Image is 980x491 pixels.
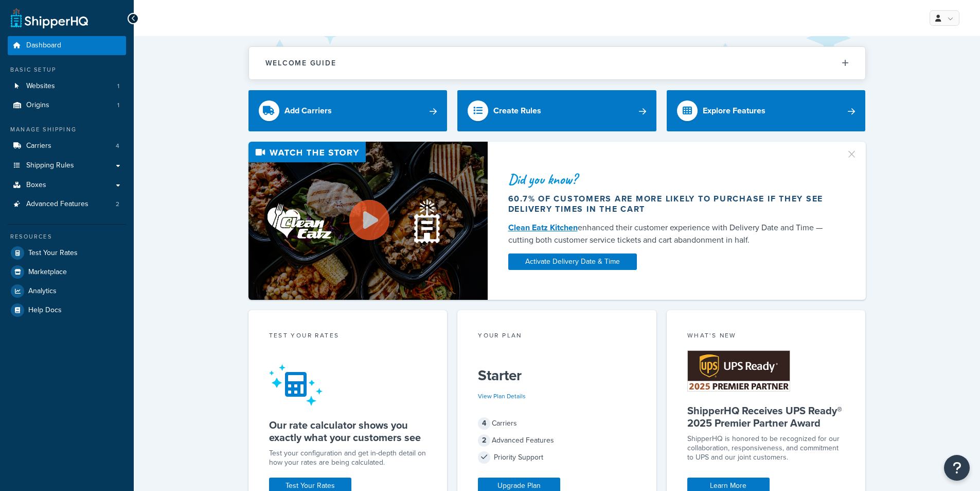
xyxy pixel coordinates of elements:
li: Advanced Features [8,195,126,214]
div: Test your rates [269,331,427,343]
a: Boxes [8,176,126,195]
span: Analytics [28,287,57,296]
span: Websites [26,82,55,91]
li: Websites [8,77,126,96]
a: Origins1 [8,96,126,115]
div: Test your configuration and get in-depth detail on how your rates are being calculated. [269,449,427,467]
li: Origins [8,96,126,115]
div: Create Rules [493,104,541,118]
h5: ShipperHQ Receives UPS Ready® 2025 Premier Partner Award [687,404,845,429]
a: Clean Eatz Kitchen [508,222,578,233]
a: Add Carriers [248,90,448,131]
h5: Our rate calculator shows you exactly what your customers see [269,419,427,444]
a: View Plan Details [478,392,526,401]
img: Video thumbnail [248,142,488,300]
a: Advanced Features2 [8,195,126,214]
a: Create Rules [457,90,656,131]
a: Websites1 [8,77,126,96]
button: Open Resource Center [944,455,970,481]
span: Test Your Rates [28,249,78,258]
div: Manage Shipping [8,125,126,134]
a: Analytics [8,282,126,300]
a: Help Docs [8,301,126,319]
span: 2 [116,200,119,209]
span: 1 [117,82,119,91]
a: Dashboard [8,36,126,55]
a: Activate Delivery Date & Time [508,253,637,270]
span: Dashboard [26,41,61,50]
h5: Starter [478,367,636,384]
span: Shipping Rules [26,161,74,170]
span: Advanced Features [26,200,88,209]
div: What's New [687,331,845,343]
span: Origins [26,101,49,110]
span: Boxes [26,181,46,190]
a: Shipping Rules [8,156,126,175]
div: Advanced Features [478,433,636,448]
span: Carriers [26,142,51,150]
a: Carriers4 [8,137,126,156]
div: Your Plan [478,331,636,343]
div: Did you know? [508,172,833,187]
button: Welcome Guide [249,47,865,79]
span: 2 [478,434,490,447]
div: Explore Features [703,104,765,118]
div: 60.7% of customers are more likely to purchase if they see delivery times in the cart [508,194,833,214]
span: Marketplace [28,268,67,277]
span: Help Docs [28,306,62,315]
div: Basic Setup [8,65,126,74]
a: Marketplace [8,263,126,281]
span: 1 [117,101,119,110]
div: Priority Support [478,450,636,465]
a: Explore Features [667,90,866,131]
div: enhanced their customer experience with Delivery Date and Time — cutting both customer service ti... [508,222,833,246]
p: ShipperHQ is honored to be recognized for our collaboration, responsiveness, and commitment to UP... [687,434,845,462]
div: Resources [8,232,126,241]
h2: Welcome Guide [265,59,336,67]
a: Test Your Rates [8,244,126,262]
span: 4 [478,417,490,430]
div: Add Carriers [284,104,332,118]
li: Carriers [8,137,126,156]
span: 4 [116,142,119,150]
div: Carriers [478,416,636,431]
